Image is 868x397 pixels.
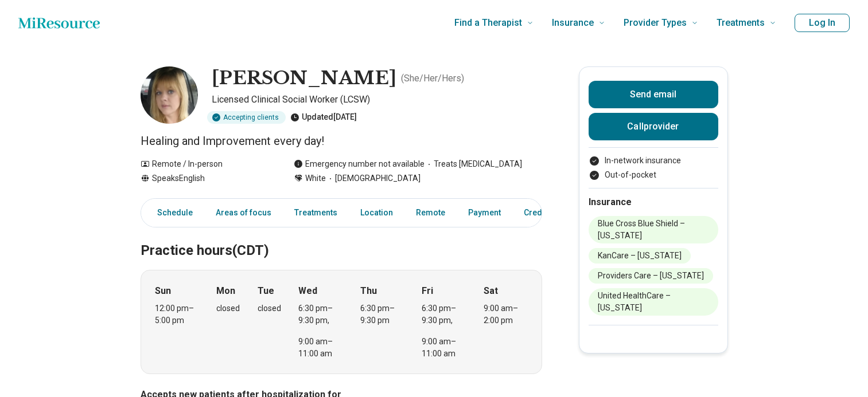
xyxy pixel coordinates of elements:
div: 6:30 pm – 9:30 pm , [298,302,342,327]
a: Remote [409,201,452,225]
strong: Tue [258,284,274,298]
button: Log In [795,14,850,32]
strong: Thu [360,284,377,298]
div: closed [216,302,240,315]
span: [DEMOGRAPHIC_DATA] [326,172,421,184]
a: Treatments [287,201,344,225]
h1: [PERSON_NAME] [212,66,396,91]
div: 6:30 pm – 9:30 pm , [422,302,466,327]
li: United HealthCare – [US_STATE] [589,288,718,316]
p: ( She/Her/Hers ) [401,72,464,85]
div: 9:00 am – 11:00 am [298,336,342,360]
p: Healing and Improvement every day! [141,133,542,149]
div: Accepting clients [207,111,286,124]
span: Provider Types [624,15,687,31]
strong: Wed [298,284,317,298]
li: Providers Care – [US_STATE] [589,268,713,284]
strong: Sun [155,284,171,298]
div: 12:00 pm – 5:00 pm [155,302,199,327]
h2: Insurance [589,195,718,209]
a: Payment [461,201,508,225]
div: Updated [DATE] [290,111,357,124]
button: Send email [589,81,718,108]
strong: Mon [216,284,235,298]
div: 9:00 am – 2:00 pm [484,302,528,327]
a: Credentials [517,201,581,225]
span: Treats [MEDICAL_DATA] [425,158,522,170]
div: Emergency number not available [294,158,425,170]
li: Blue Cross Blue Shield – [US_STATE] [589,216,718,243]
a: Schedule [143,201,200,225]
h2: Practice hours (CDT) [141,214,542,261]
div: When does the program meet? [141,270,542,374]
div: 6:30 pm – 9:30 pm [360,302,404,327]
button: Callprovider [589,113,718,140]
div: closed [258,302,281,315]
img: Christa Gosnell, Licensed Clinical Social Worker (LCSW) [141,66,198,124]
span: Find a Therapist [454,15,522,31]
div: Speaks English [141,172,271,184]
a: Areas of focus [209,201,278,225]
p: Licensed Clinical Social Worker (LCSW) [212,93,542,107]
span: Insurance [552,15,594,31]
strong: Fri [422,284,433,298]
a: Home page [18,11,100,34]
span: Treatments [717,15,765,31]
div: 9:00 am – 11:00 am [422,336,466,360]
strong: Sat [484,284,498,298]
div: Remote / In-person [141,158,271,170]
li: In-network insurance [589,155,718,167]
ul: Payment options [589,155,718,181]
li: KanCare – [US_STATE] [589,248,691,264]
a: Location [353,201,400,225]
span: White [305,172,326,184]
li: Out-of-pocket [589,169,718,181]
